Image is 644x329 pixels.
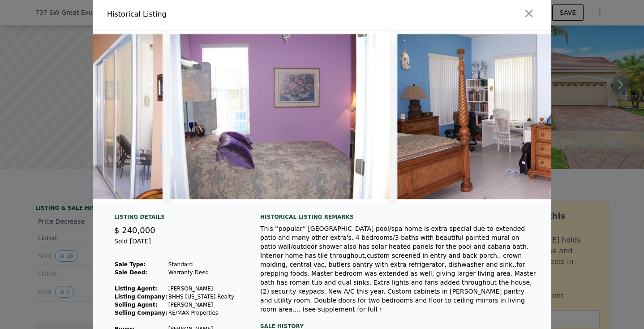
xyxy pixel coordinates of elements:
strong: Selling Agent: [115,302,158,308]
div: This ''popular'' [GEOGRAPHIC_DATA] pool/spa home is extra special due to extended patio and many ... [260,224,537,314]
strong: Selling Company: [115,310,167,316]
td: Standard [168,260,235,268]
div: Listing Details [114,213,239,224]
td: [PERSON_NAME] [168,301,235,309]
div: Sold [DATE] [114,237,239,253]
td: RE/MAX Properties [168,309,235,317]
td: [PERSON_NAME] [168,285,235,293]
strong: Sale Type: [115,261,146,268]
img: Property Img [397,30,618,203]
div: Historical Listing remarks [260,213,537,221]
span: $ 240,000 [114,225,155,235]
strong: Listing Agent: [115,286,157,292]
strong: Listing Company: [115,294,167,300]
strong: Sale Deed: [115,269,147,276]
div: Historical Listing [107,9,318,20]
td: BHHS [US_STATE] Realty [168,293,235,301]
img: Property Img [170,30,390,203]
td: Warranty Deed [168,268,235,277]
